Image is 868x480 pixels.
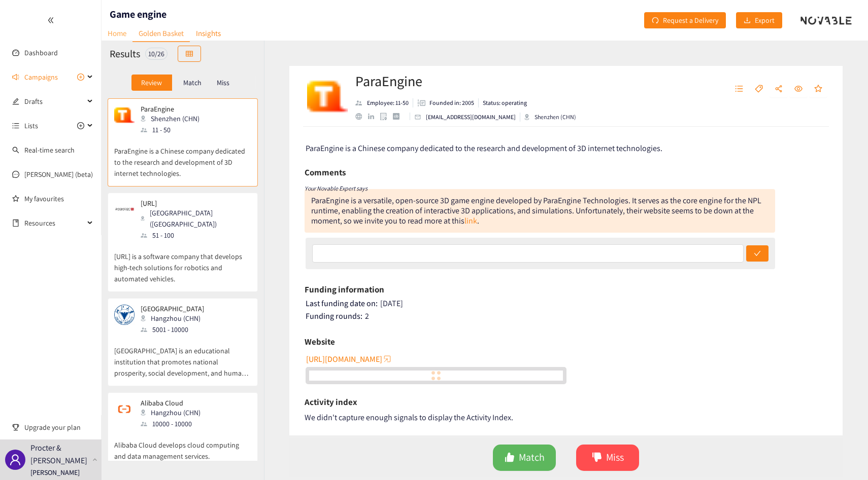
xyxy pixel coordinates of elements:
button: unordered-list [730,81,748,97]
p: Review [141,79,162,87]
div: [GEOGRAPHIC_DATA] ([GEOGRAPHIC_DATA]) [141,207,250,230]
div: Hangzhou (CHN) [141,313,210,324]
div: Shenzhen (CHN) [141,113,206,124]
a: [PERSON_NAME] (beta) [24,170,93,179]
h2: ParaEngine [355,71,576,91]
span: plus-circle [77,73,84,81]
p: [EMAIL_ADDRESS][DOMAIN_NAME] [426,113,516,122]
p: ParaEngine is a Chinese company dedicated to the research and development of 3D internet technolo... [114,135,251,179]
button: star [809,81,827,97]
a: Dashboard [24,48,58,57]
span: check [754,250,761,258]
span: tag [755,85,763,94]
p: Procter & [PERSON_NAME] [30,441,88,467]
h2: Results [110,47,140,61]
div: Shenzhen (CHN) [524,113,576,122]
h6: Activity index [305,394,357,410]
button: check [746,245,769,262]
span: trophy [12,424,19,431]
span: unordered-list [12,122,19,129]
h6: Website [305,334,335,349]
h6: Topics [305,434,328,449]
img: Company Logo [307,76,348,117]
span: Drafts [24,91,84,112]
img: Snapshot of the company's website [114,199,135,219]
span: double-left [47,17,54,24]
span: Match [519,450,545,465]
div: We didn't capture enough signals to display the Activity Index. [305,411,827,424]
div: 51 - 100 [141,230,250,241]
a: linkedin [368,114,380,120]
p: [URL] [141,199,244,207]
div: 10000 - 10000 [141,418,207,429]
span: Export [755,15,775,26]
p: Alibaba Cloud [141,399,201,407]
li: Employees [355,98,413,107]
button: dislikeMiss [576,445,639,471]
p: Miss [217,79,229,87]
img: Snapshot of the company's website [114,305,135,325]
span: sound [12,73,19,81]
p: ParaEngine [141,105,199,113]
button: likeMatch [493,445,556,471]
a: link [464,215,477,226]
div: Hangzhou (CHN) [141,407,207,418]
button: redoRequest a Delivery [644,12,726,28]
a: website [309,371,563,381]
p: Employee: 11-50 [367,98,409,107]
div: ParaEngine is a versatile, open-source 3D game engine developed by ParaEngine Technologies. It se... [311,195,761,226]
div: [DATE] [306,299,828,309]
p: Alibaba Cloud develops cloud computing and data management services. [114,429,251,462]
a: Real-time search [24,145,75,155]
span: Lists [24,116,38,136]
span: eye [794,85,803,94]
div: 11 - 50 [141,124,206,135]
img: Snapshot of the company's website [114,399,135,419]
span: dislike [592,452,602,464]
div: 10 / 26 [145,48,168,60]
a: My favourites [24,189,93,209]
span: Resources [24,213,84,233]
p: Match [183,79,202,87]
span: book [12,219,19,227]
p: [GEOGRAPHIC_DATA] is an educational institution that promotes national prosperity, social develop... [114,335,251,379]
div: 5001 - 10000 [141,324,210,335]
a: website [355,113,368,120]
span: [URL][DOMAIN_NAME] [306,353,382,365]
p: Status: operating [483,98,527,107]
span: user [9,454,21,466]
span: like [505,452,515,464]
div: Widget de chat [698,371,868,480]
p: Founded in: 2005 [429,98,474,107]
span: share-alt [775,85,783,94]
i: Your Novable Expert says [305,184,368,192]
li: Founded in year [413,98,479,107]
span: star [814,85,822,94]
a: Insights [190,25,227,41]
iframe: Chat Widget [698,371,868,480]
p: [PERSON_NAME] [30,467,80,478]
span: Campaigns [24,67,58,87]
p: [URL] is a software company that develops high-tech solutions for robotics and automated vehicles. [114,241,251,284]
span: Last funding date on: [306,298,378,309]
span: Funding rounds: [306,311,362,321]
p: [GEOGRAPHIC_DATA] [141,305,204,313]
button: eye [789,81,808,97]
img: Snapshot of the company's website [114,105,135,125]
li: Status [479,98,527,107]
button: table [178,46,201,62]
span: table [186,50,193,58]
span: redo [652,17,659,25]
h1: Game engine [110,7,166,21]
span: unordered-list [735,85,743,94]
span: ParaEngine is a Chinese company dedicated to the research and development of 3D internet technolo... [306,143,662,154]
button: downloadExport [736,12,782,28]
span: Upgrade your plan [24,417,93,437]
button: [URL][DOMAIN_NAME] [306,351,392,367]
button: share-alt [770,81,788,97]
a: Home [102,25,132,41]
div: 2 [306,311,828,321]
button: tag [750,81,768,97]
a: crunchbase [393,113,406,120]
span: download [744,17,751,25]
